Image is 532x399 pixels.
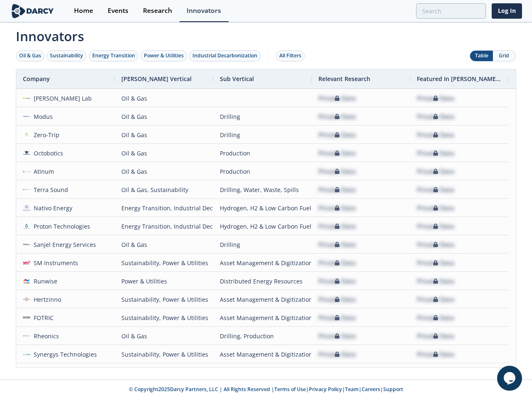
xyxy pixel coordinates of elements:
[189,50,261,62] button: Industrial Decarbonization
[220,254,305,272] div: Asset Management & Digitization, Methane Emissions
[23,259,30,266] img: 7b228af2-2927-4939-aa9f-c088b96d1056
[417,272,454,290] div: Private Data
[23,241,30,248] img: sanjel.com.png
[220,364,305,382] div: Distributed Energy Resources, Transportation Electrification
[417,75,502,83] span: Featured In [PERSON_NAME] Live
[416,3,486,19] input: Advanced Search
[10,23,522,46] span: Innovators
[318,236,356,254] div: Private Data
[121,272,207,290] div: Power & Utilities
[318,126,356,144] div: Private Data
[417,309,454,327] div: Private Data
[23,296,30,303] img: 16488c1b-28fc-433c-aadc-2d4d45d7d3bc
[121,309,207,327] div: Sustainability, Power & Utilities
[23,113,30,120] img: a5afd840-feb6-4328-8c69-739a799e54d1
[417,199,454,217] div: Private Data
[30,309,54,327] div: FOTRIC
[220,291,305,308] div: Asset Management & Digitization, Methane Emissions
[187,7,221,14] div: Innovators
[30,236,96,254] div: Sanjel Energy Services
[220,108,305,126] div: Drilling
[121,327,207,345] div: Oil & Gas
[30,181,69,199] div: Terra Sound
[417,345,454,363] div: Private Data
[220,236,305,254] div: Drilling
[318,272,356,290] div: Private Data
[23,314,30,321] img: e41a9aca-1af1-479c-9b99-414026293702
[470,51,493,61] button: Table
[143,7,172,14] div: Research
[318,199,356,217] div: Private Data
[318,181,356,199] div: Private Data
[274,386,306,393] a: Terms of Use
[318,327,356,345] div: Private Data
[220,309,305,327] div: Asset Management & Digitization, Methane Emissions
[30,89,92,107] div: [PERSON_NAME] Lab
[318,291,356,308] div: Private Data
[220,272,305,290] div: Distributed Energy Resources
[417,163,454,180] div: Private Data
[30,217,91,235] div: Proton Technologies
[220,163,305,180] div: Production
[192,52,257,59] div: Industrial Decarbonization
[30,272,58,290] div: Runwise
[47,50,86,62] button: Sustainability
[16,50,44,62] button: Oil & Gas
[121,181,207,199] div: Oil & Gas, Sustainability
[318,144,356,162] div: Private Data
[50,52,83,59] div: Sustainability
[417,108,454,126] div: Private Data
[23,186,30,193] img: 6c1fd47e-a9de-4d25-b0ff-b9dbcf72eb3c
[318,364,356,382] div: Private Data
[417,327,454,345] div: Private Data
[417,89,454,107] div: Private Data
[121,364,207,382] div: Power & Utilities
[318,345,356,363] div: Private Data
[417,144,454,162] div: Private Data
[362,386,380,393] a: Careers
[23,350,30,358] img: 0133bb7e-1967-4e01-889f-d186a3c734a4
[276,50,305,62] button: All Filters
[23,131,30,138] img: 2e65efa3-6c94-415d-91a3-04c42e6548c1
[417,181,454,199] div: Private Data
[12,386,520,393] p: © Copyright 2025 Darcy Partners, LLC | All Rights Reserved | | | | |
[30,291,62,308] div: Hertzinno
[92,52,135,59] div: Energy Transition
[220,144,305,162] div: Production
[30,327,59,345] div: Rheonics
[309,386,342,393] a: Privacy Policy
[108,7,128,14] div: Events
[220,181,305,199] div: Drilling, Water, Waste, Spills
[220,327,305,345] div: Drilling, Production
[318,108,356,126] div: Private Data
[121,144,207,162] div: Oil & Gas
[220,75,254,83] span: Sub Vertical
[30,254,79,272] div: SM Instruments
[23,222,30,230] img: 9c95c6f0-4dc2-42bd-b77a-e8faea8af569
[497,366,524,391] iframe: chat widget
[23,332,30,340] img: 6be74745-e7f4-4809-9227-94d27c50fd57
[417,217,454,235] div: Private Data
[23,167,30,175] img: 45a0cbea-d989-4350-beef-8637b4f6d6e9
[417,126,454,144] div: Private Data
[345,386,359,393] a: Team
[23,94,30,102] img: f3daa296-edca-4246-95c9-a684112ce6f8
[30,199,73,217] div: Nativo Energy
[417,236,454,254] div: Private Data
[140,50,187,62] button: Power & Utilities
[492,3,522,19] a: Log In
[121,199,207,217] div: Energy Transition, Industrial Decarbonization
[318,75,370,83] span: Relevant Research
[23,277,30,285] img: 28659a50-3ed8-4eb4-84e4-ecf8848b7f3a
[30,144,64,162] div: Octobotics
[30,108,53,126] div: Modus
[121,291,207,308] div: Sustainability, Power & Utilities
[417,291,454,308] div: Private Data
[318,163,356,180] div: Private Data
[74,7,93,14] div: Home
[318,254,356,272] div: Private Data
[121,163,207,180] div: Oil & Gas
[121,89,207,107] div: Oil & Gas
[318,309,356,327] div: Private Data
[318,89,356,107] div: Private Data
